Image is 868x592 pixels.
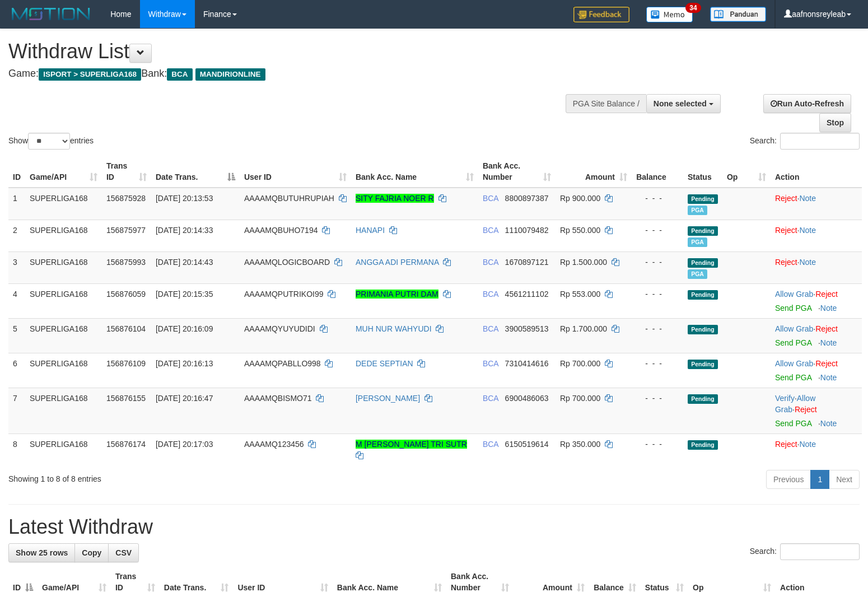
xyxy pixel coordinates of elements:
td: SUPERLIGA168 [25,433,102,465]
span: 156876155 [106,394,146,403]
span: BCA [483,440,498,449]
span: 156876104 [106,324,146,333]
a: Allow Grab [775,359,813,368]
a: Note [799,226,816,235]
input: Search: [780,543,860,560]
td: · [771,433,862,465]
td: 6 [8,353,25,388]
label: Show entries [8,133,94,150]
a: Send PGA [775,304,811,313]
img: panduan.png [710,7,766,22]
div: - - - [636,225,679,236]
span: Pending [688,394,718,404]
span: Pending [688,194,718,204]
span: BCA [483,359,498,368]
span: Copy 1670897121 to clipboard [505,258,549,267]
a: MUH NUR WAHYUDI [356,324,432,333]
a: Note [799,440,816,449]
span: Copy 4561211102 to clipboard [505,290,549,299]
a: [PERSON_NAME] [356,394,420,403]
span: [DATE] 20:13:53 [156,194,213,203]
th: User ID: activate to sort column ascending [240,156,351,188]
a: SITY FAJRIA NOER R [356,194,434,203]
a: Note [820,373,837,382]
span: · [775,290,815,299]
td: · [771,318,862,353]
a: Send PGA [775,373,811,382]
img: Button%20Memo.svg [646,7,693,22]
a: Show 25 rows [8,543,75,562]
span: Copy 8800897387 to clipboard [505,194,549,203]
span: [DATE] 20:14:43 [156,258,213,267]
span: BCA [483,394,498,403]
td: SUPERLIGA168 [25,188,102,220]
span: Pending [688,258,718,268]
span: [DATE] 20:17:03 [156,440,213,449]
a: Note [820,338,837,347]
td: SUPERLIGA168 [25,251,102,283]
span: AAAAMQLOGICBOARD [244,258,330,267]
span: Marked by aafsoycanthlai [688,237,707,247]
div: - - - [636,393,679,404]
span: AAAAMQBISMO71 [244,394,312,403]
td: SUPERLIGA168 [25,388,102,433]
span: Copy 7310414616 to clipboard [505,359,549,368]
td: · [771,188,862,220]
span: Pending [688,325,718,334]
span: · [775,324,815,333]
div: PGA Site Balance / [566,94,646,113]
td: SUPERLIGA168 [25,318,102,353]
a: CSV [108,543,139,562]
a: ANGGA ADI PERMANA [356,258,439,267]
span: MANDIRIONLINE [195,68,265,81]
a: PRIMANIA PUTRI DAM [356,290,438,299]
span: Copy 6900486063 to clipboard [505,394,549,403]
a: Next [829,470,860,489]
a: Reject [775,258,797,267]
a: Stop [819,113,851,132]
a: Note [820,419,837,428]
span: 34 [685,3,701,13]
th: Op: activate to sort column ascending [722,156,771,188]
span: 156875977 [106,226,146,235]
a: Send PGA [775,419,811,428]
div: - - - [636,439,679,450]
td: · · [771,388,862,433]
span: Copy 3900589513 to clipboard [505,324,549,333]
a: Run Auto-Refresh [763,94,851,113]
span: BCA [483,324,498,333]
h4: Game: Bank: [8,68,567,80]
span: AAAAMQPUTRIKOI99 [244,290,324,299]
span: 156876109 [106,359,146,368]
span: AAAAMQ123456 [244,440,304,449]
button: None selected [646,94,721,113]
span: 156876059 [106,290,146,299]
span: BCA [483,194,498,203]
h1: Latest Withdraw [8,516,860,538]
td: · [771,220,862,251]
div: - - - [636,288,679,300]
span: [DATE] 20:16:13 [156,359,213,368]
span: Marked by aafsoycanthlai [688,206,707,215]
a: Send PGA [775,338,811,347]
span: [DATE] 20:16:47 [156,394,213,403]
span: Rp 1.500.000 [560,258,607,267]
span: Rp 553.000 [560,290,600,299]
span: ISPORT > SUPERLIGA168 [39,68,141,81]
span: 156875993 [106,258,146,267]
a: Reject [815,290,838,299]
span: BCA [483,258,498,267]
div: - - - [636,358,679,369]
a: DEDE SEPTIAN [356,359,413,368]
span: BCA [483,226,498,235]
a: Note [799,194,816,203]
div: - - - [636,323,679,334]
a: Reject [775,226,797,235]
span: Copy 1110079482 to clipboard [505,226,549,235]
th: Action [771,156,862,188]
span: Show 25 rows [16,548,68,557]
label: Search: [750,133,860,150]
div: - - - [636,257,679,268]
td: 4 [8,283,25,318]
img: MOTION_logo.png [8,6,94,22]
